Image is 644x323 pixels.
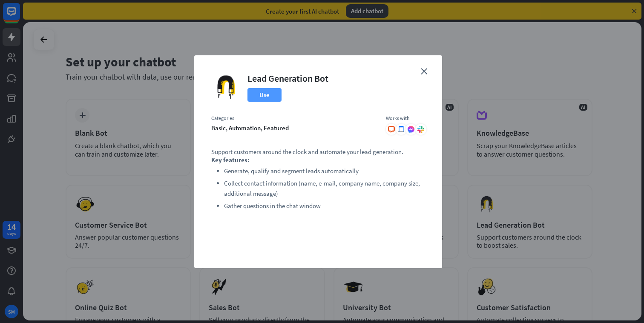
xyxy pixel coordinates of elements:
[247,88,282,102] button: Use
[211,124,377,132] div: basic, automation, featured
[211,72,241,102] img: Lead Generation Bot
[386,115,425,122] div: Works with
[224,166,425,176] li: Generate, qualify and segment leads automatically
[224,178,425,199] li: Collect contact information (name, e-mail, company name, company size, additional message)
[421,68,427,74] i: close
[211,148,425,156] p: Support customers around the clock and automate your lead generation.
[7,3,32,29] button: Open LiveChat chat widget
[247,72,328,84] div: Lead Generation Bot
[211,156,250,164] strong: Key features:
[224,201,425,211] li: Gather questions in the chat window
[211,115,377,122] div: Categories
